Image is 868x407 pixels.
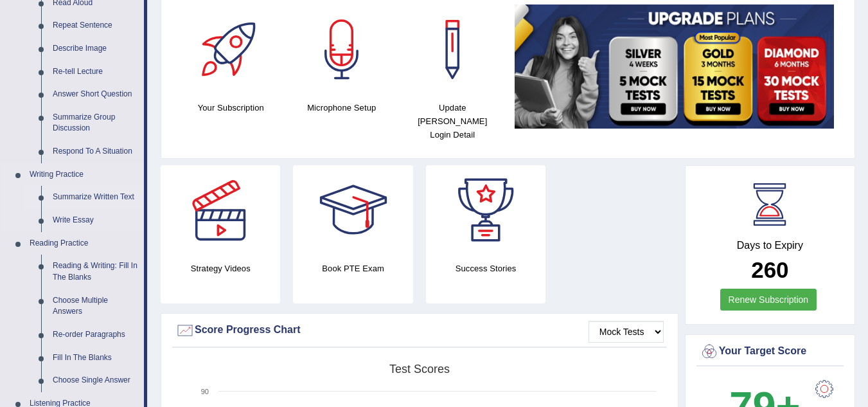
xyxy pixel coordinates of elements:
b: 260 [751,257,788,282]
h4: Book PTE Exam [293,262,412,275]
a: Respond To A Situation [47,140,144,163]
a: Write Essay [47,209,144,232]
div: Your Target Score [700,342,840,361]
tspan: Test scores [389,363,450,375]
text: 90 [201,388,209,395]
h4: Microphone Setup [293,101,391,114]
a: Summarize Group Discussion [47,106,144,140]
a: Choose Multiple Answers [47,289,144,323]
a: Summarize Written Text [47,186,144,209]
div: Score Progress Chart [175,321,664,340]
a: Reading & Writing: Fill In The Blanks [47,255,144,289]
img: small5.jpg [515,5,835,129]
h4: Your Subscription [182,101,280,114]
h4: Update [PERSON_NAME] Login Detail [403,101,502,141]
a: Choose Single Answer [47,369,144,392]
a: Writing Practice [24,163,144,186]
a: Renew Subscription [720,289,817,311]
a: Describe Image [47,37,144,60]
a: Repeat Sentence [47,14,144,37]
a: Re-order Paragraphs [47,323,144,347]
h4: Success Stories [426,262,545,275]
h4: Strategy Videos [161,262,280,275]
a: Answer Short Question [47,83,144,106]
a: Re-tell Lecture [47,60,144,84]
h4: Days to Expiry [700,240,840,251]
a: Fill In The Blanks [47,347,144,370]
a: Reading Practice [24,232,144,255]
